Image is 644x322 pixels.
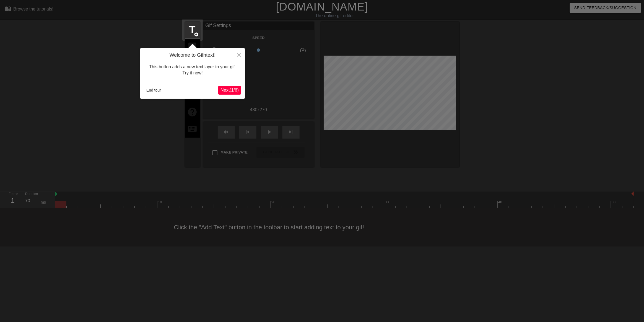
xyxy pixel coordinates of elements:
h4: Welcome to Gifntext! [144,52,241,58]
span: Next ( 1 / 6 ) [220,88,239,92]
button: End tour [144,86,163,94]
button: Next [218,86,241,95]
div: This button adds a new text layer to your gif. Try it now! [144,58,241,82]
button: Close [233,48,245,61]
